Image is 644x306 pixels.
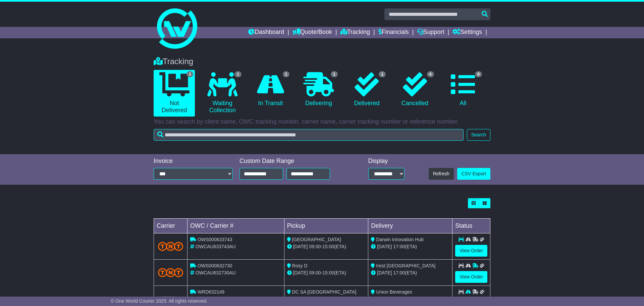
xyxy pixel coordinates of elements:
span: [GEOGRAPHIC_DATA] [292,237,341,242]
button: Search [467,129,490,141]
a: Tracking [340,27,370,38]
p: You can search by client name, OWC tracking number, carrier name, carrier tracking number or refe... [154,118,490,126]
td: Status [452,219,490,233]
span: OWS000633743 [198,237,232,242]
a: 1 In Transit [250,70,291,110]
span: 1 [234,71,241,77]
span: 09:00 [309,270,321,275]
a: CSV Export [457,168,490,180]
a: View Order [455,271,487,283]
div: (ETA) [371,269,449,276]
a: Financials [378,27,409,38]
span: DC SA [GEOGRAPHIC_DATA] [292,289,357,295]
div: (ETA) [371,296,449,303]
span: [DATE] [293,270,308,275]
span: OWS000632730 [198,263,232,268]
a: Settings [452,27,482,38]
span: 1 [283,71,290,77]
td: Delivery [368,219,452,233]
span: [DATE] [377,270,392,275]
span: Union Beverages [376,289,412,295]
a: 1 Delivering [298,70,339,110]
span: 15:00 [322,270,334,275]
div: - (ETA) [287,269,366,276]
td: OWC / Carrier # [187,219,284,233]
span: 4 [427,71,434,77]
span: Irest [GEOGRAPHIC_DATA] [376,263,435,268]
div: Display [368,158,405,165]
span: 3 [186,71,194,77]
span: [DATE] [293,244,308,249]
span: OWCAU633743AU [196,244,236,249]
a: 1 Delivered [346,70,387,110]
span: 17:00 [393,244,405,249]
a: 1 Waiting Collection [202,70,243,117]
div: (ETA) [371,243,449,250]
span: 09:00 [309,244,321,249]
span: [DATE] [377,244,392,249]
td: Pickup [284,219,368,233]
div: - (ETA) [287,296,366,303]
td: Carrier [154,219,187,233]
a: Quote/Book [292,27,332,38]
a: 3 Not Delivered [154,70,195,117]
span: 15:00 [322,244,334,249]
button: Refresh [429,168,454,180]
span: 1 [379,71,386,77]
a: 4 Cancelled [394,70,435,110]
img: HiTrans.png [158,296,183,302]
span: 1 [331,71,338,77]
span: © One World Courier 2025. All rights reserved. [111,298,208,304]
a: Support [417,27,444,38]
span: Darwin Innovation Hub [376,237,424,242]
div: Invoice [154,158,233,165]
a: Dashboard [248,27,284,38]
span: WRD632149 [198,289,224,295]
div: Custom Date Range [239,158,347,165]
a: 8 All [442,70,484,110]
span: 17:00 [393,270,405,275]
span: OWCAU632730AU [196,270,236,275]
a: View Order [455,245,487,257]
img: TNT_Domestic.png [158,268,183,277]
img: TNT_Domestic.png [158,242,183,251]
div: - (ETA) [287,243,366,250]
span: 8 [475,71,482,77]
span: Rosy D [292,263,308,268]
div: Tracking [150,57,494,67]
